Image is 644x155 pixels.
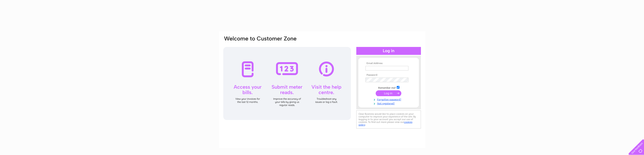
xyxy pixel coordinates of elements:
th: Password: [364,74,413,77]
th: Email Address: [364,62,413,65]
input: Submit [376,90,401,96]
div: Clear Business would like to place cookies on your computer to improve your experience of the sit... [356,110,421,129]
a: Not registered? [365,101,413,105]
a: Forgotten password? [365,97,413,101]
a: cookies policy [359,121,412,126]
td: Remember me? [364,85,413,89]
